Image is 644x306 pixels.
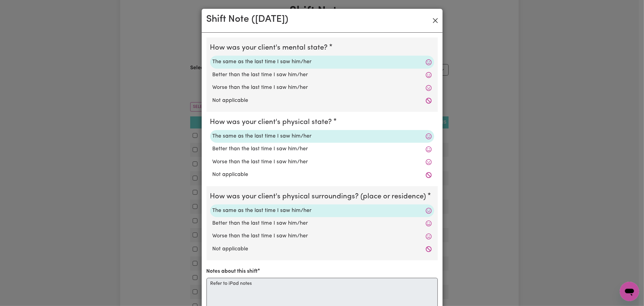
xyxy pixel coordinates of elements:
label: Notes about this shift [207,268,258,275]
label: The same as the last time I saw him/her [213,207,432,215]
label: Worse than the last time I saw him/her [213,84,432,92]
label: The same as the last time I saw him/her [213,132,432,140]
label: Worse than the last time I saw him/her [213,158,432,166]
label: Not applicable [213,97,432,105]
label: The same as the last time I saw him/her [213,58,432,66]
legend: How was your client's mental state? [210,42,330,53]
label: Not applicable [213,245,432,253]
button: Close [431,16,440,25]
legend: How was your client's physical surroundings? (place or residence) [210,191,429,202]
legend: How was your client's physical state? [210,117,335,128]
label: Better than the last time I saw him/her [213,71,432,79]
label: Better than the last time I saw him/her [213,220,432,227]
h2: Shift Note ( [DATE] ) [207,14,289,25]
iframe: Button to launch messaging window [620,282,639,301]
label: Better than the last time I saw him/her [213,145,432,153]
label: Not applicable [213,171,432,179]
label: Worse than the last time I saw him/her [213,232,432,240]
